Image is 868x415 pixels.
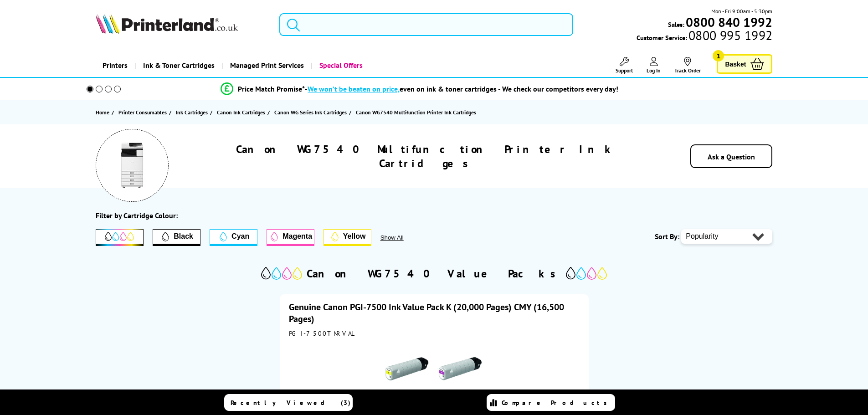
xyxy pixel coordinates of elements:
[118,108,169,117] a: Printer Consumables
[96,211,178,220] div: Filter by Cartridge Colour:
[637,31,772,42] span: Customer Service:
[143,54,215,77] span: Ink & Toner Cartridges
[109,143,155,188] img: Canon WG7540 Multifunction Printer Ink Cartridges
[231,399,351,407] span: Recently Viewed (3)
[684,18,772,26] a: 0800 840 1992
[616,67,633,74] span: Support
[238,84,305,93] span: Price Match Promise*
[282,232,312,241] span: Magenta
[289,301,564,325] a: Genuine Canon PGI-7500 Ink Value Pack K (20,000 Pages) CMY (16,500 Pages)
[487,394,615,411] a: Compare Products
[311,54,370,77] a: Special Offers
[708,152,755,161] a: Ask a Question
[674,57,701,74] a: Track Order
[324,229,371,246] button: Yellow
[717,54,772,74] a: Basket 1
[356,109,476,116] span: Canon WG7540 Multifunction Printer Ink Cartridges
[647,67,661,74] span: Log In
[305,84,618,93] div: - even on ink & toner cartridges - We check our competitors every day!
[118,108,167,117] span: Printer Consumables
[686,14,772,31] b: 0800 840 1992
[655,232,679,241] span: Sort By:
[176,108,208,117] span: Ink Cartridges
[74,81,765,97] li: modal_Promise
[134,54,221,77] a: Ink & Toner Cartridges
[668,20,684,29] span: Sales:
[289,329,580,338] div: PGI-7500TNRVAL
[274,108,347,117] span: Canon WG Series Ink Cartridges
[502,399,612,407] span: Compare Products
[231,232,249,241] span: Cyan
[174,232,193,241] span: Black
[343,232,366,241] span: Yellow
[176,108,210,117] a: Ink Cartridges
[96,14,238,34] img: Printerland Logo
[380,234,428,241] button: Show All
[196,142,657,170] h1: Canon WG7540 Multifunction Printer Ink Cartridges
[221,54,311,77] a: Managed Print Services
[217,108,267,117] a: Canon Ink Cartridges
[96,54,134,77] a: Printers
[217,108,265,117] span: Canon Ink Cartridges
[711,7,772,15] span: Mon - Fri 9:00am - 5:30pm
[616,57,633,74] a: Support
[307,266,561,281] h2: Canon WG7540 Value Packs
[274,108,349,117] a: Canon WG Series Ink Cartridges
[267,229,314,246] button: Magenta
[725,58,746,70] span: Basket
[713,50,724,61] span: 1
[96,108,112,117] a: Home
[210,229,257,246] button: Cyan
[224,394,353,411] a: Recently Viewed (3)
[153,229,200,246] button: Filter by Black
[96,14,268,36] a: Printerland Logo
[647,57,661,74] a: Log In
[308,84,400,93] span: We won’t be beaten on price,
[687,31,772,40] span: 0800 995 1992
